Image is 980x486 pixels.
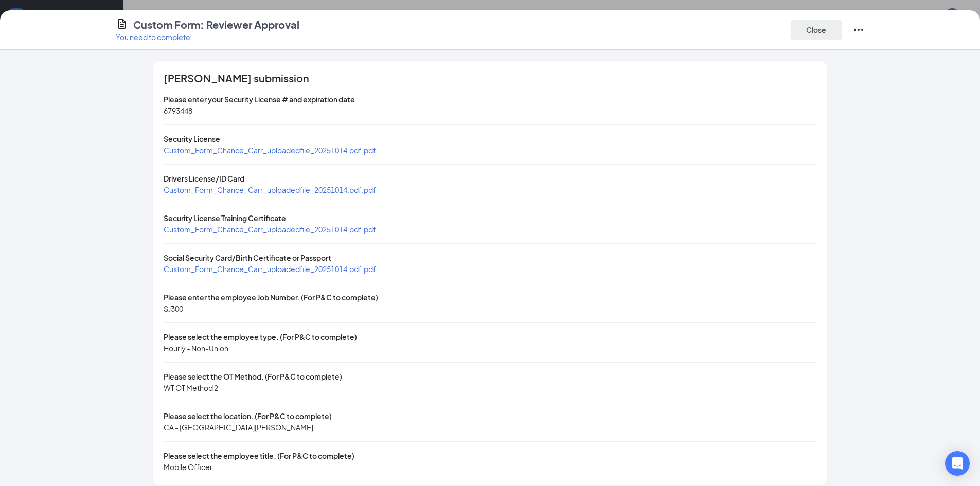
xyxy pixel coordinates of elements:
span: SJ300 [164,304,183,313]
span: [PERSON_NAME] submission [164,73,309,83]
svg: CustomFormIcon [116,17,128,30]
span: Social Security Card/Birth Certificate or Passport [164,253,331,262]
span: Please select the OT Method. (For P&C to complete) [164,372,342,381]
button: Close [791,20,842,40]
span: Drivers License/ID Card [164,174,244,183]
h4: Custom Form: Reviewer Approval [133,17,299,32]
a: Custom_Form_Chance_Carr_uploadedfile_20251014.pdf.pdf [164,264,376,274]
span: Please enter your Security License # and expiration date [164,95,355,104]
span: Please select the location. (For P&C to complete) [164,411,332,421]
span: 6793448 [164,106,192,115]
span: Mobile Officer [164,462,212,472]
a: Custom_Form_Chance_Carr_uploadedfile_20251014.pdf.pdf [164,146,376,155]
span: Security License [164,134,220,143]
p: You need to complete [116,32,299,42]
svg: Ellipses [852,24,865,36]
span: Please select the employee title. (For P&C to complete) [164,451,354,460]
div: Open Intercom Messenger [945,451,970,476]
span: WT OT Method 2 [164,383,218,392]
span: CA - [GEOGRAPHIC_DATA][PERSON_NAME] [164,423,313,432]
span: Please enter the employee Job Number. (For P&C to complete) [164,293,378,302]
span: Security License Training Certificate [164,213,286,223]
span: Hourly - Non-Union [164,344,228,353]
a: Custom_Form_Chance_Carr_uploadedfile_20251014.pdf.pdf [164,225,376,234]
a: Custom_Form_Chance_Carr_uploadedfile_20251014.pdf.pdf [164,185,376,194]
span: Please select the employee type. (For P&C to complete) [164,332,357,341]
